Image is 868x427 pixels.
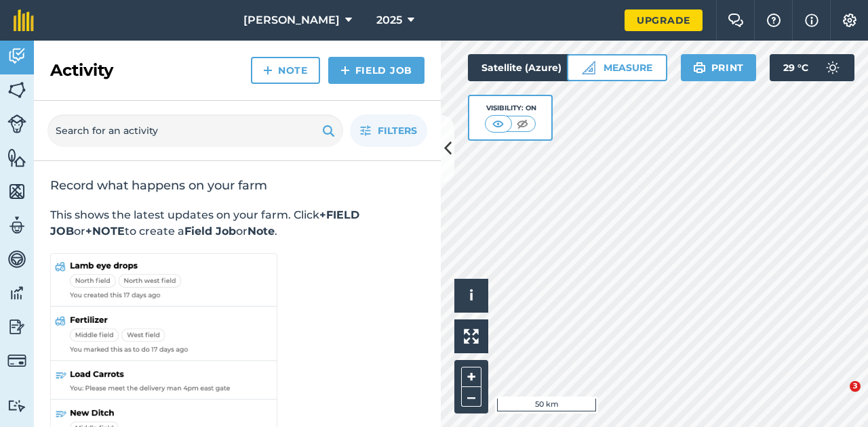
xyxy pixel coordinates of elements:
img: Two speech bubbles overlapping with the left bubble in the forefront [728,14,744,27]
img: svg+xml;base64,PD94bWwgdmVyc2lvbj0iMS4wIiBlbmNvZGluZz0idXRmLTgiPz4KPCEtLSBHZW5lcmF0b3I6IEFkb2JlIE... [7,351,26,370]
button: Measure [567,54,667,81]
img: Ruler icon [582,61,595,74]
img: svg+xml;base64,PHN2ZyB4bWxucz0iaHR0cDovL3d3dy53My5vcmcvMjAwMC9zdmciIHdpZHRoPSI1MCIgaGVpZ2h0PSI0MC... [490,117,507,131]
a: Field Job [328,57,425,84]
button: Print [681,54,757,81]
input: Search for an activity [47,114,343,147]
img: svg+xml;base64,PD94bWwgdmVyc2lvbj0iMS4wIiBlbmNvZGluZz0idXRmLTgiPz4KPCEtLSBHZW5lcmF0b3I6IEFkb2JlIE... [7,283,26,303]
img: svg+xml;base64,PHN2ZyB4bWxucz0iaHR0cDovL3d3dy53My5vcmcvMjAwMC9zdmciIHdpZHRoPSI1NiIgaGVpZ2h0PSI2MC... [7,148,26,168]
img: svg+xml;base64,PHN2ZyB4bWxucz0iaHR0cDovL3d3dy53My5vcmcvMjAwMC9zdmciIHdpZHRoPSI1MCIgaGVpZ2h0PSI0MC... [514,117,531,131]
button: i [454,279,488,313]
span: 29 ° C [783,54,808,81]
img: svg+xml;base64,PHN2ZyB4bWxucz0iaHR0cDovL3d3dy53My5vcmcvMjAwMC9zdmciIHdpZHRoPSIxOSIgaGVpZ2h0PSIyNC... [322,122,335,139]
img: svg+xml;base64,PHN2ZyB4bWxucz0iaHR0cDovL3d3dy53My5vcmcvMjAwMC9zdmciIHdpZHRoPSIxNCIgaGVpZ2h0PSIyNC... [263,62,273,78]
img: svg+xml;base64,PHN2ZyB4bWxucz0iaHR0cDovL3d3dy53My5vcmcvMjAwMC9zdmciIHdpZHRoPSIxNCIgaGVpZ2h0PSIyNC... [340,62,350,78]
iframe: Intercom live chat [822,381,854,413]
strong: Note [248,225,275,238]
div: Visibility: On [485,103,536,114]
span: Filters [378,123,417,138]
strong: Field Job [184,225,236,238]
img: svg+xml;base64,PHN2ZyB4bWxucz0iaHR0cDovL3d3dy53My5vcmcvMjAwMC9zdmciIHdpZHRoPSI1NiIgaGVpZ2h0PSI2MC... [7,181,26,202]
span: 3 [850,381,861,392]
img: A cog icon [842,14,858,27]
img: svg+xml;base64,PD94bWwgdmVyc2lvbj0iMS4wIiBlbmNvZGluZz0idXRmLTgiPz4KPCEtLSBHZW5lcmF0b3I6IEFkb2JlIE... [7,249,26,269]
span: i [469,287,473,304]
img: A question mark icon [766,14,782,27]
img: svg+xml;base64,PD94bWwgdmVyc2lvbj0iMS4wIiBlbmNvZGluZz0idXRmLTgiPz4KPCEtLSBHZW5lcmF0b3I6IEFkb2JlIE... [7,399,26,412]
a: Note [251,57,320,84]
strong: +NOTE [85,225,125,238]
span: [PERSON_NAME] [243,12,340,28]
h2: Activity [50,60,113,81]
img: svg+xml;base64,PHN2ZyB4bWxucz0iaHR0cDovL3d3dy53My5vcmcvMjAwMC9zdmciIHdpZHRoPSI1NiIgaGVpZ2h0PSI2MC... [7,80,26,100]
img: svg+xml;base64,PD94bWwgdmVyc2lvbj0iMS4wIiBlbmNvZGluZz0idXRmLTgiPz4KPCEtLSBHZW5lcmF0b3I6IEFkb2JlIE... [819,54,846,81]
a: Upgrade [625,9,703,31]
button: 29 °C [770,54,854,81]
button: Filters [350,114,427,147]
button: – [461,387,481,407]
img: svg+xml;base64,PD94bWwgdmVyc2lvbj0iMS4wIiBlbmNvZGluZz0idXRmLTgiPz4KPCEtLSBHZW5lcmF0b3I6IEFkb2JlIE... [7,215,26,235]
img: fieldmargin Logo [14,9,34,31]
button: + [461,367,481,387]
button: Satellite (Azure) [468,54,598,81]
img: svg+xml;base64,PD94bWwgdmVyc2lvbj0iMS4wIiBlbmNvZGluZz0idXRmLTgiPz4KPCEtLSBHZW5lcmF0b3I6IEFkb2JlIE... [7,46,26,66]
img: svg+xml;base64,PD94bWwgdmVyc2lvbj0iMS4wIiBlbmNvZGluZz0idXRmLTgiPz4KPCEtLSBHZW5lcmF0b3I6IEFkb2JlIE... [7,317,26,337]
img: svg+xml;base64,PHN2ZyB4bWxucz0iaHR0cDovL3d3dy53My5vcmcvMjAwMC9zdmciIHdpZHRoPSIxNyIgaGVpZ2h0PSIxNy... [805,12,818,28]
img: Four arrows, one pointing top left, one top right, one bottom right and the last bottom left [464,329,479,344]
p: This shows the latest updates on your farm. Click or to create a or . [50,207,425,240]
img: svg+xml;base64,PHN2ZyB4bWxucz0iaHR0cDovL3d3dy53My5vcmcvMjAwMC9zdmciIHdpZHRoPSIxOSIgaGVpZ2h0PSIyNC... [693,60,706,76]
img: svg+xml;base64,PD94bWwgdmVyc2lvbj0iMS4wIiBlbmNvZGluZz0idXRmLTgiPz4KPCEtLSBHZW5lcmF0b3I6IEFkb2JlIE... [7,114,26,133]
span: 2025 [376,12,402,28]
h2: Record what happens on your farm [50,177,425,194]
